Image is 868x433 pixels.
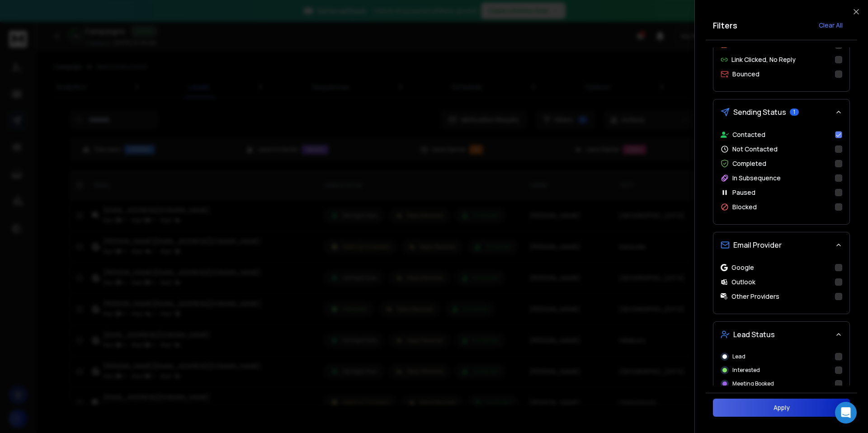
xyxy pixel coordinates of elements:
[713,232,849,258] button: Email Provider
[713,125,849,224] div: Sending Status1
[731,55,796,64] p: Link Clicked, No Reply
[835,402,857,424] div: Open Intercom Messenger
[732,70,759,79] p: Bounced
[733,240,782,250] span: Email Provider
[732,159,766,168] p: Completed
[713,19,737,32] h2: Filters
[732,202,757,212] p: Blocked
[790,108,799,116] span: 1
[732,188,755,197] p: Paused
[713,99,849,125] button: Sending Status1
[731,263,754,272] p: Google
[713,258,849,314] div: Email Provider
[732,353,745,360] p: Lead
[732,380,774,387] p: Meeting Booked
[733,329,775,340] span: Lead Status
[731,278,755,287] p: Outlook
[731,292,779,301] p: Other Providers
[732,145,778,154] p: Not Contacted
[733,107,786,118] span: Sending Status
[811,16,850,34] button: Clear All
[732,174,781,183] p: In Subsequence
[732,367,760,374] p: Interested
[713,322,849,347] button: Lead Status
[732,130,765,139] p: Contacted
[713,399,850,417] button: Apply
